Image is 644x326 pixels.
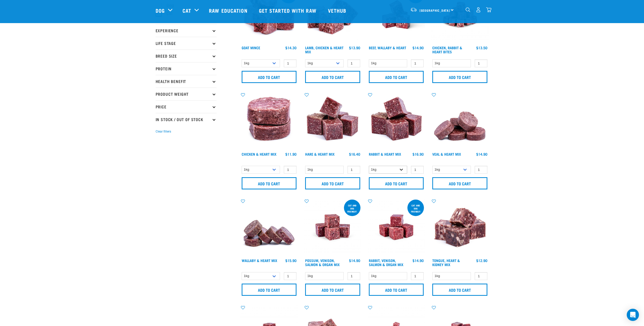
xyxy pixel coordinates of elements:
[305,177,360,189] input: Add to cart
[411,272,424,280] input: 1
[242,153,276,155] a: Chicken & Heart Mix
[475,272,487,280] input: 1
[348,59,360,67] input: 1
[432,177,487,189] input: Add to cart
[240,92,298,150] img: Chicken and Heart Medallions
[305,47,343,53] a: Lamb, Chicken & Heart Mix
[432,259,460,265] a: Tongue, Heart & Kidney Mix
[369,153,401,155] a: Rabbit & Heart Mix
[284,272,296,280] input: 1
[183,7,191,14] a: Cat
[285,258,296,263] div: $15.90
[284,59,296,67] input: 1
[369,71,424,83] input: Add to cart
[431,92,489,150] img: 1152 Veal Heart Medallions 01
[348,272,360,280] input: 1
[431,199,489,256] img: 1167 Tongue Heart Kidney Mix 01
[475,166,487,174] input: 1
[242,284,297,296] input: Add to cart
[156,75,217,88] p: Health Benefit
[344,202,360,215] div: cat and dog friendly!
[420,9,450,11] span: [GEOGRAPHIC_DATA]
[432,71,487,83] input: Add to cart
[242,177,297,189] input: Add to cart
[348,166,360,174] input: 1
[156,37,217,50] p: Life Stage
[369,47,406,48] a: Beef, Wallaby & Heart
[156,50,217,62] p: Breed Size
[240,199,298,256] img: 1093 Wallaby Heart Medallions 01
[476,258,487,263] div: $12.90
[305,71,360,83] input: Add to cart
[204,0,254,21] a: Raw Education
[412,258,424,263] div: $14.90
[156,113,217,126] p: In Stock / Out Of Stock
[476,152,487,156] div: $14.90
[242,71,297,83] input: Add to cart
[412,152,424,156] div: $16.90
[254,0,323,21] a: Get started with Raw
[476,46,487,50] div: $13.50
[349,46,360,50] div: $13.90
[156,88,217,100] p: Product Weight
[242,259,277,261] a: Wallaby & Heart Mix
[486,7,491,12] img: home-icon@2x.png
[305,284,360,296] input: Add to cart
[304,92,361,150] img: Pile Of Cubed Hare Heart For Pets
[411,59,424,67] input: 1
[349,152,360,156] div: $16.40
[323,0,353,21] a: Vethub
[432,47,462,53] a: Chicken, Rabbit & Heart Bites
[242,47,260,48] a: Goat Mince
[627,309,639,321] div: Open Intercom Messenger
[156,129,171,134] button: Clear filters
[284,166,296,174] input: 1
[432,284,487,296] input: Add to cart
[407,202,424,215] div: Cat and dog friendly!
[476,7,481,12] img: user.png
[369,284,424,296] input: Add to cart
[304,199,361,256] img: Possum Venison Salmon Organ 1626
[369,177,424,189] input: Add to cart
[368,199,425,256] img: Rabbit Venison Salmon Organ 1688
[349,258,360,263] div: $14.90
[305,153,335,155] a: Hare & Heart Mix
[156,7,165,14] a: Dog
[285,152,296,156] div: $11.90
[475,59,487,67] input: 1
[466,7,470,12] img: home-icon-1@2x.png
[156,62,217,75] p: Protein
[305,259,340,265] a: Possum, Venison, Salmon & Organ Mix
[432,153,461,155] a: Veal & Heart Mix
[411,166,424,174] input: 1
[156,24,217,37] p: Experience
[368,92,425,150] img: 1087 Rabbit Heart Cubes 01
[156,100,217,113] p: Price
[369,259,403,265] a: Rabbit, Venison, Salmon & Organ Mix
[410,7,417,12] img: van-moving.png
[285,46,296,50] div: $14.30
[412,46,424,50] div: $14.90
